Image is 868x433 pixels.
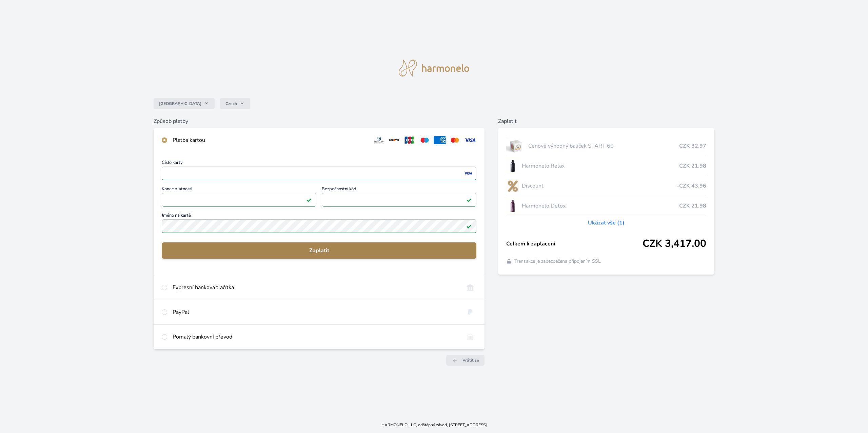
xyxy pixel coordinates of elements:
[154,117,485,125] h6: Způsob platby
[464,283,476,291] img: onlineBanking_CZ.svg
[643,238,706,250] span: CZK 3,417.00
[162,213,476,219] span: Jméno na kartě
[434,136,446,144] img: amex.svg
[373,136,385,144] img: diners.svg
[165,195,313,204] iframe: Iframe pro datum vypršení platnosti
[159,101,201,106] span: [GEOGRAPHIC_DATA]
[522,202,679,210] span: Harmonelo Detox
[588,219,625,227] a: Ukázat vše (1)
[506,240,642,248] span: Celkem k zaplacení
[498,117,714,125] h6: Zaplatit
[173,308,458,316] div: PayPal
[322,187,476,193] span: Bezpečnostní kód
[677,182,706,190] span: -CZK 43.96
[162,242,476,259] button: Zaplatit
[388,136,400,144] img: discover.svg
[679,202,706,210] span: CZK 21.98
[528,142,679,150] span: Cenově výhodný balíček START 60
[522,182,676,190] span: Discount
[220,98,250,109] button: Czech
[514,258,601,265] span: Transakce je zabezpečena připojením SSL
[449,136,461,144] img: mc.svg
[463,170,473,176] img: visa
[154,98,215,109] button: [GEOGRAPHIC_DATA]
[173,333,458,341] div: Pomalý bankovní převod
[464,333,476,341] img: bankTransfer_IBAN.svg
[466,223,472,229] img: Platné pole
[325,195,473,204] iframe: Iframe pro bezpečnostní kód
[506,197,519,214] img: DETOX_se_stinem_x-lo.jpg
[418,136,431,144] img: maestro.svg
[506,157,519,174] img: CLEAN_RELAX_se_stinem_x-lo.jpg
[167,246,471,255] span: Zaplatit
[462,358,479,363] span: Vrátit se
[679,162,706,170] span: CZK 21.98
[225,101,237,106] span: Czech
[306,197,312,202] img: Platné pole
[173,136,367,144] div: Platba kartou
[162,219,476,233] input: Jméno na kartěPlatné pole
[403,136,416,144] img: jcb.svg
[506,177,519,194] img: discount-lo.png
[173,283,458,291] div: Expresní banková tlačítka
[679,142,706,150] span: CZK 32.97
[165,169,473,178] iframe: Iframe pro číslo karty
[162,187,316,193] span: Konec platnosti
[464,136,476,144] img: visa.svg
[464,308,476,316] img: paypal.svg
[446,355,485,366] a: Vrátit se
[399,60,469,77] img: logo.svg
[162,160,476,167] span: Číslo karty
[522,162,679,170] span: Harmonelo Relax
[466,197,472,202] img: Platné pole
[506,137,526,154] img: start.jpg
